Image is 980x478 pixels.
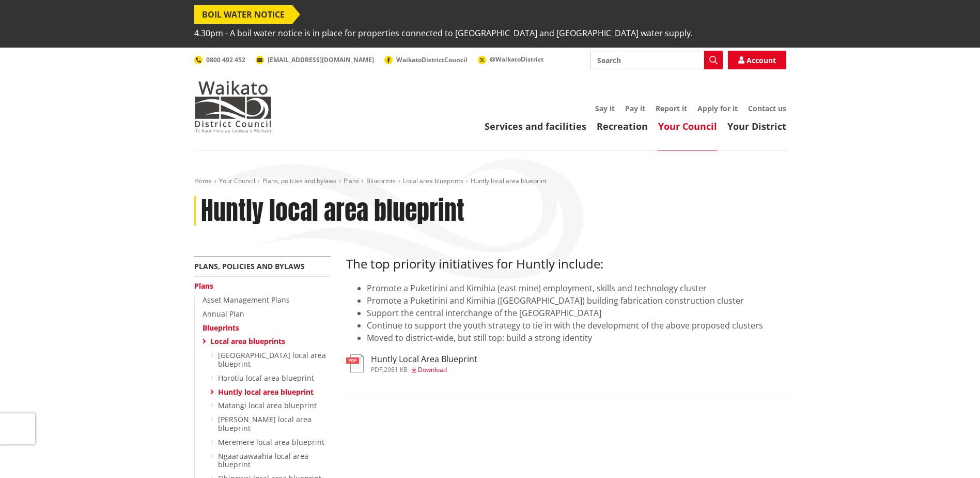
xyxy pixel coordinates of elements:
[656,103,687,113] a: Report it
[194,281,213,291] a: Plans
[194,55,245,64] a: 0800 492 452
[203,323,239,333] a: Blueprints
[697,103,738,113] a: Apply for it
[268,55,374,64] span: [EMAIL_ADDRESS][DOMAIN_NAME]
[384,55,468,64] a: WaikatoDistrictCouncil
[194,177,786,186] nav: breadcrumb
[490,55,543,64] span: @WaikatoDistrict
[194,81,272,132] img: Waikato District Council - Te Kaunihera aa Takiwaa o Waikato
[210,336,285,346] a: Local area blueprints
[346,354,364,372] img: document-pdf.svg
[218,451,308,470] a: Ngaaruawaahia local area blueprint
[727,120,786,132] a: Your District
[748,103,786,113] a: Contact us
[590,51,723,69] input: Search input
[367,294,786,307] li: Promote a Puketirini and Kimihia ([GEOGRAPHIC_DATA]) building fabrication construction cluster
[218,437,324,447] a: Meremere local area blueprint
[658,120,717,132] a: Your Council
[728,51,786,69] a: Account
[367,282,786,294] li: Promote a Puketirini and Kimihia (east mine) employment, skills and technology cluster
[203,309,244,319] a: Annual Plan
[471,176,547,185] span: Huntly local area blueprint
[218,387,314,397] a: Huntly local area blueprint
[366,176,396,185] a: Blueprints
[478,55,543,64] a: @WaikatoDistrict
[218,373,314,383] a: Horotiu local area blueprint
[346,257,786,272] h3: The top priority initiatives for Huntly include:
[367,307,786,319] li: Support the central interchange of the [GEOGRAPHIC_DATA]
[194,261,305,271] a: Plans, policies and bylaws
[219,176,255,185] a: Your Council
[262,176,336,185] a: Plans, policies and bylaws
[218,400,317,410] a: Matangi local area blueprint
[203,295,290,305] a: Asset Management Plans
[595,103,615,113] a: Say it
[371,365,382,374] span: pdf
[194,24,693,42] span: 4.30pm - A boil water notice is in place for properties connected to [GEOGRAPHIC_DATA] and [GEOGR...
[201,196,464,226] h1: Huntly local area blueprint
[194,176,212,185] a: Home
[396,55,468,64] span: WaikatoDistrictCouncil
[367,319,786,332] li: Continue to support the youth strategy to tie in with the development of the above proposed clusters
[371,354,477,364] h3: Huntly Local Area Blueprint
[384,365,408,374] span: 2981 KB
[218,350,326,369] a: [GEOGRAPHIC_DATA] local area blueprint
[597,120,648,132] a: Recreation
[371,367,477,373] div: ,
[346,354,477,373] a: Huntly Local Area Blueprint pdf,2981 KB Download
[367,332,786,344] li: Moved to district-wide, but still top: build a strong identity
[485,120,586,132] a: Services and facilities
[625,103,645,113] a: Pay it
[344,176,359,185] a: Plans
[403,176,463,185] a: Local area blueprints
[218,414,312,433] a: [PERSON_NAME] local area blueprint
[206,55,245,64] span: 0800 492 452
[418,365,447,374] span: Download
[194,5,292,24] span: BOIL WATER NOTICE
[256,55,374,64] a: [EMAIL_ADDRESS][DOMAIN_NAME]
